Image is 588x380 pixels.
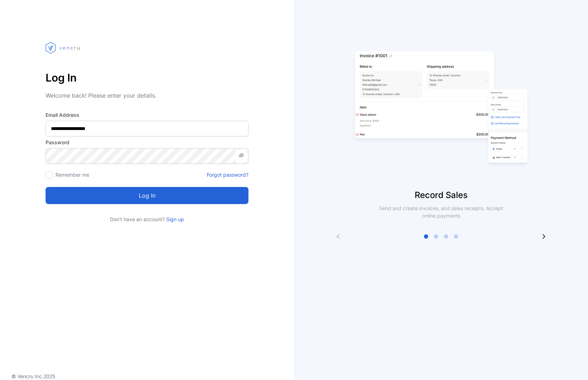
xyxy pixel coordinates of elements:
label: Remember me [56,172,89,178]
img: slider image [352,28,530,189]
label: Password [46,139,248,146]
img: vencru logo [46,28,81,67]
label: Email Address [46,111,248,119]
a: Sign up [165,216,184,222]
p: Record Sales [294,189,588,202]
p: Welcome back! Please enter your details. [46,91,248,100]
a: Forgot password? [207,171,248,178]
p: Log In [46,69,248,86]
button: Log in [46,187,248,204]
p: Send and create invoices, and sales receipts. Accept online payments [373,204,509,219]
p: Don't have an account? [46,215,248,223]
